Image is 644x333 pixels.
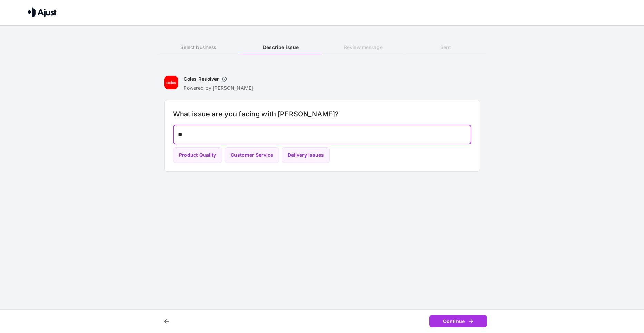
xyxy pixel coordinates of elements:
img: Ajust [28,7,57,17]
button: Continue [429,315,487,328]
button: Customer Service [225,147,279,163]
button: Product Quality [173,147,222,163]
h6: Coles Resolver [184,76,219,83]
h6: Describe issue [240,44,322,51]
h6: Select business [157,44,240,51]
p: Powered by [PERSON_NAME] [184,85,253,92]
button: Delivery Issues [282,147,330,163]
h6: What issue are you facing with [PERSON_NAME]? [173,108,471,120]
img: Coles [164,76,178,89]
h6: Review message [322,44,404,51]
h6: Sent [404,44,487,51]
